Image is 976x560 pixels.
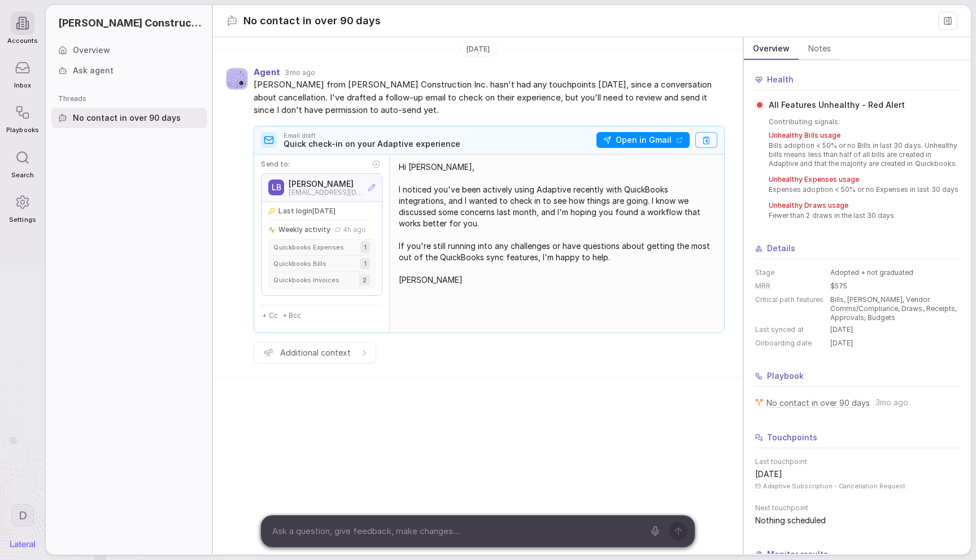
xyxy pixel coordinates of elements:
[285,68,315,77] span: 3mo ago
[769,117,960,126] span: Contributing signals:
[755,504,960,513] span: Next touchpoint
[51,108,207,128] a: No contact in over 90 days
[769,141,960,168] span: Bills adoption < 50% or no Bills in last 30 days. Unhealthy bills means less than half of all bil...
[73,65,114,76] span: Ask agent
[58,94,86,103] span: Threads
[766,398,870,408] span: No contact in over 90 days
[769,175,958,184] span: Unhealthy Expenses usage
[259,310,281,321] button: + Cc
[769,131,960,140] span: Unhealthy Bills usage
[755,469,782,480] span: [DATE]
[769,185,958,194] span: Expenses adoption < 50% or no Expenses in last 30 days
[6,95,38,139] a: Playbooks
[767,243,795,254] span: Details
[6,185,38,229] a: Settings
[6,6,38,50] a: Accounts
[73,45,110,56] span: Overview
[284,138,460,150] span: Quick check-in on your Adaptive experience
[748,41,794,56] span: Overview
[73,112,181,124] span: No contact in over 90 days
[875,397,908,408] span: 3mo ago
[769,211,894,220] span: Fewer than 2 draws in the last 30 days
[11,172,34,179] span: Search
[830,282,847,291] span: $575
[10,541,35,548] img: Lateral
[804,41,835,56] span: Notes
[262,311,277,320] span: + Cc
[755,282,823,291] dt: MRR
[769,201,894,210] span: Unhealthy Draws usage
[51,60,207,81] a: Ask agent
[254,68,280,77] span: Agent
[19,508,27,523] span: D
[830,325,853,334] span: [DATE]
[755,457,960,466] span: Last touchpoint
[766,396,870,409] a: No contact in over 90 days
[6,126,38,134] span: Playbooks
[830,268,914,277] span: Adopted + not graduated
[7,37,38,45] span: Accounts
[767,74,794,85] span: Health
[755,268,823,277] dt: Stage
[769,99,905,111] span: All Features Unhealthy - Red Alert
[6,50,38,95] a: Inbox
[261,160,289,169] span: Send to :
[830,339,853,348] span: [DATE]
[767,370,804,382] span: Playbook
[755,295,823,304] dt: Critical path features
[279,310,304,321] button: + Bcc
[755,339,823,348] dt: Onboarding date
[830,295,960,322] span: Bills, [PERSON_NAME], Vendor Comms/Compliance, Draws, Receipts, Approvals, Budgets
[467,45,490,54] span: [DATE]
[9,216,36,224] span: Settings
[254,78,725,117] span: [PERSON_NAME] from [PERSON_NAME] Construction Inc. hasn't had any touchpoints [DATE], since a con...
[226,68,247,89] img: Agent avatar
[755,325,823,334] dt: Last synced at
[282,311,301,320] span: + Bcc
[58,16,203,30] span: [PERSON_NAME] Construction Inc.
[280,347,351,358] span: Additional context
[14,82,31,89] span: Inbox
[763,482,905,490] span: Adaptive Subscription - Cancellation Request
[243,14,381,28] span: No contact in over 90 days
[51,40,207,60] a: Overview
[767,549,828,560] span: Monitor results
[284,131,460,140] span: Email draft
[399,161,715,286] span: Hi [PERSON_NAME], I noticed you've been actively using Adaptive recently with QuickBooks integrat...
[755,515,960,526] span: Nothing scheduled
[767,432,817,443] span: Touchpoints
[596,132,690,148] button: Open in Gmail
